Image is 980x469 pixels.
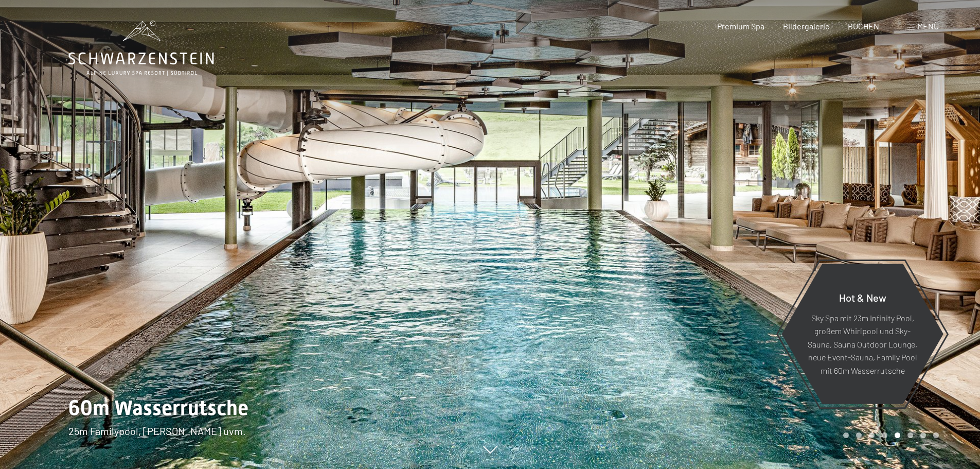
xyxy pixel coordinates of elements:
[783,21,830,31] a: Bildergalerie
[869,432,875,438] div: Carousel Page 3
[917,21,939,31] span: Menü
[882,432,887,438] div: Carousel Page 4
[781,263,944,405] a: Hot & New Sky Spa mit 23m Infinity Pool, großem Whirlpool und Sky-Sauna, Sauna Outdoor Lounge, ne...
[907,432,913,438] div: Carousel Page 6
[717,21,764,31] a: Premium Spa
[848,21,879,31] a: BUCHEN
[840,432,939,438] div: Carousel Pagination
[933,432,939,438] div: Carousel Page 8
[843,432,849,438] div: Carousel Page 1
[807,311,918,377] p: Sky Spa mit 23m Infinity Pool, großem Whirlpool und Sky-Sauna, Sauna Outdoor Lounge, neue Event-S...
[895,432,900,438] div: Carousel Page 5 (Current Slide)
[856,432,862,438] div: Carousel Page 2
[920,432,926,438] div: Carousel Page 7
[839,291,886,303] span: Hot & New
